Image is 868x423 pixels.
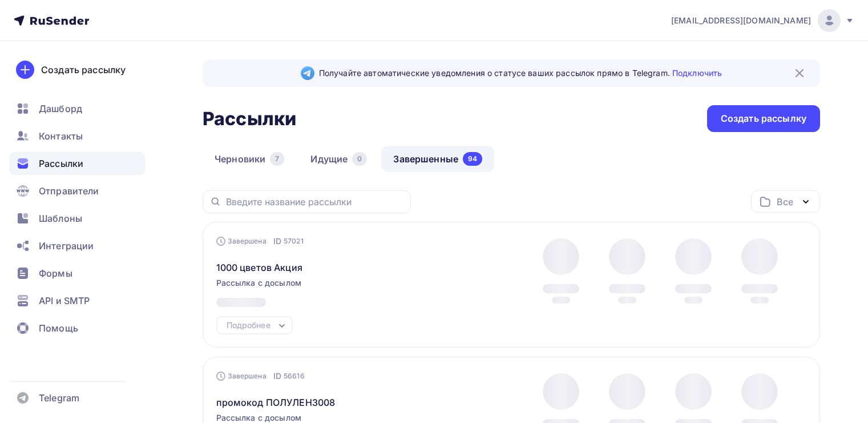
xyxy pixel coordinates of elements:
span: ID [273,236,281,247]
a: Формы [9,262,145,285]
div: 0 [352,152,367,166]
button: Все [751,190,820,213]
span: Дашборд [39,102,82,115]
a: Идущие0 [298,146,379,172]
span: [EMAIL_ADDRESS][DOMAIN_NAME] [671,15,811,26]
span: Получайте автоматические уведомления о статусе ваших рассылок прямо в Telegram. [319,67,722,79]
span: 1000 цветов Акция [216,261,302,274]
span: ID [273,370,281,382]
span: Рассылки [39,157,83,170]
img: Telegram [301,66,314,80]
div: Завершена [216,370,305,382]
span: Отправители [39,184,99,198]
span: API и SMTP [39,294,90,308]
a: Рассылки [9,152,145,175]
span: 56616 [284,370,305,382]
span: Шаблоны [39,212,82,225]
span: Формы [39,266,72,280]
div: Создать рассылку [41,63,126,77]
a: Контакты [9,125,145,147]
a: Черновики7 [203,146,296,172]
input: Введите название рассылки [226,195,404,208]
a: Подключить [672,68,722,78]
a: [EMAIL_ADDRESS][DOMAIN_NAME] [671,9,854,32]
div: 7 [270,152,284,166]
span: Рассылка с досылом [216,277,302,289]
div: Все [777,195,793,209]
span: Помощь [39,321,78,335]
a: Дашборд [9,97,145,120]
a: Завершенные94 [381,146,494,172]
span: Контакты [39,129,83,143]
div: Завершена [216,236,304,247]
div: 94 [463,152,482,166]
span: промокод ПОЛУЛЕН3008 [216,396,336,409]
a: Шаблоны [9,207,145,230]
div: Подробнее [227,318,271,332]
span: 57021 [284,236,304,247]
span: Интеграции [39,239,94,253]
div: Создать рассылку [721,112,806,125]
a: Отправители [9,179,145,202]
span: Telegram [39,391,79,405]
h2: Рассылки [203,107,296,130]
